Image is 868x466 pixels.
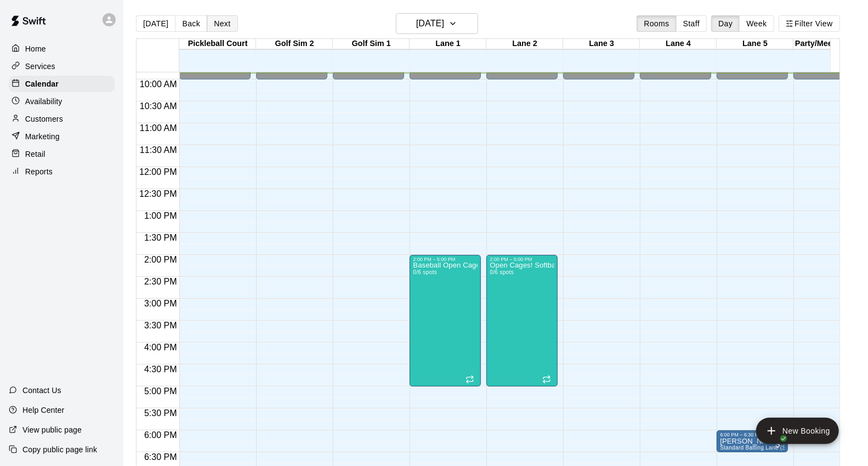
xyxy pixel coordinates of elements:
p: Help Center [22,405,64,416]
span: 12:00 PM [137,167,179,177]
a: Reports [9,163,115,180]
p: Contact Us [22,385,61,396]
a: Retail [9,146,115,162]
span: 5:00 PM [141,387,180,396]
p: Home [25,43,46,54]
button: Week [739,15,774,32]
button: [DATE] [136,15,175,32]
span: 6:00 PM [141,430,180,440]
p: Retail [25,149,46,160]
a: Availability [9,93,115,110]
div: Lane 4 [640,39,717,49]
button: Filter View [779,15,840,32]
a: Services [9,58,115,75]
p: Reports [25,166,53,177]
p: Marketing [25,131,60,142]
h6: [DATE] [416,16,444,31]
p: Copy public page link [22,444,97,455]
span: 2:30 PM [141,277,180,286]
span: 4:30 PM [141,365,180,374]
span: 2:00 PM [141,255,180,264]
button: Back [175,15,207,32]
button: Staff [676,15,707,32]
span: 3:30 PM [141,321,180,330]
span: 1:00 PM [141,211,180,220]
button: Rooms [637,15,676,32]
p: Customers [25,113,63,124]
div: Lane 1 [410,39,486,49]
p: Calendar [25,78,59,89]
span: 4:00 PM [141,343,180,352]
div: Lane 3 [563,39,640,49]
div: Golf Sim 1 [333,39,410,49]
div: 6:00 PM – 6:30 PM: Jason Caswell [717,430,788,452]
a: Home [9,41,115,57]
div: Pickleball Court [179,39,256,49]
button: [DATE] [396,13,478,34]
div: 2:00 PM – 5:00 PM [413,257,478,262]
span: 11:00 AM [137,123,180,133]
span: 6:30 PM [141,452,180,462]
div: Lane 2 [486,39,563,49]
span: 10:00 AM [137,79,180,89]
span: 0/6 spots filled [413,269,437,275]
a: Marketing [9,128,115,145]
div: Golf Sim 2 [256,39,333,49]
span: 12:30 PM [137,189,179,198]
button: Day [711,15,740,32]
div: 6:00 PM – 6:30 PM [720,432,785,437]
span: All customers have paid [773,439,784,450]
span: Standard Batting Lane (Softball or Baseball) [720,445,835,451]
div: 2:00 PM – 5:00 PM: Baseball Open Cages! (Deluxe Lane) [410,255,481,387]
a: Customers [9,111,115,127]
div: Lane 5 [717,39,793,49]
span: 11:30 AM [137,145,180,155]
p: Services [25,61,55,72]
span: 0/6 spots filled [490,269,514,275]
button: add [756,418,839,444]
p: Availability [25,96,63,107]
span: 10:30 AM [137,101,180,111]
span: Recurring event [466,375,474,384]
p: View public page [22,424,82,435]
span: 5:30 PM [141,408,180,418]
div: 2:00 PM – 5:00 PM [490,257,554,262]
span: Recurring event [542,375,551,384]
button: Next [207,15,237,32]
span: 1:30 PM [141,233,180,242]
span: 3:00 PM [141,299,180,308]
div: 2:00 PM – 5:00 PM: Open Cages! Softball (Deluxe Lane) [486,255,558,387]
a: Calendar [9,76,115,92]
